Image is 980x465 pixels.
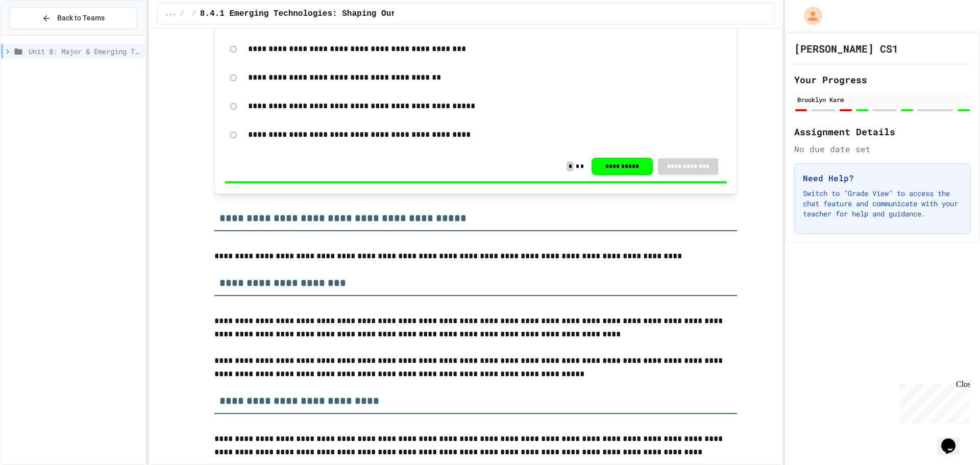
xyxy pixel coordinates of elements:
[200,8,470,20] span: 8.4.1 Emerging Technologies: Shaping Our Digital Future
[937,424,970,455] iframe: chat widget
[803,188,962,219] p: Switch to "Grade View" to access the chat feature and communicate with your teacher for help and ...
[797,95,968,104] div: Brooklyn Karm
[794,143,971,155] div: No due date set
[803,172,962,184] h3: Need Help?
[794,41,898,56] h1: [PERSON_NAME] CS1
[794,72,971,87] h2: Your Progress
[895,380,970,423] iframe: chat widget
[57,13,105,23] span: Back to Teams
[9,7,137,29] button: Back to Teams
[192,10,196,18] span: /
[165,10,177,18] span: ...
[794,125,971,139] h2: Assignment Details
[4,4,70,65] div: Chat with us now!Close
[793,4,825,28] div: My Account
[180,10,184,18] span: /
[29,46,141,57] span: Unit 8: Major & Emerging Technologies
